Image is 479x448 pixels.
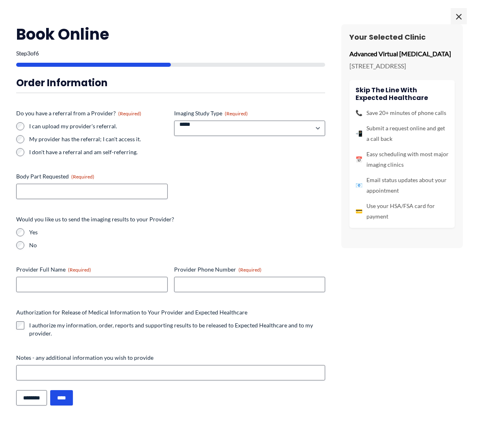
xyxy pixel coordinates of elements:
p: Advanced Virtual [MEDICAL_DATA] [349,48,455,60]
span: 6 [36,50,39,57]
label: My provider has the referral; I can't access it. [29,135,168,143]
label: I can upload my provider's referral. [29,122,168,130]
label: I authorize my information, order, reports and supporting results to be released to Expected Heal... [29,321,325,338]
p: Step of [16,51,325,56]
legend: Authorization for Release of Medical Information to Your Provider and Expected Healthcare [16,308,247,316]
span: 📅 [356,154,362,165]
span: 3 [27,50,30,57]
li: Use your HSA/FSA card for payment [356,201,449,222]
p: [STREET_ADDRESS] [349,60,455,72]
label: Body Part Requested [16,172,168,180]
label: Imaging Study Type [174,109,326,117]
span: 📲 [356,128,362,139]
h2: Book Online [16,24,325,44]
label: No [29,241,325,249]
h3: Your Selected Clinic [349,32,455,42]
span: (Required) [71,174,94,180]
label: I don't have a referral and am self-referring. [29,148,168,156]
span: 💳 [356,206,362,217]
li: Save 20+ minutes of phone calls [356,108,449,118]
span: (Required) [225,110,248,117]
li: Easy scheduling with most major imaging clinics [356,149,449,170]
li: Submit a request online and get a call back [356,123,449,144]
legend: Would you like us to send the imaging results to your Provider? [16,215,174,223]
legend: Do you have a referral from a Provider? [16,109,141,117]
li: Email status updates about your appointment [356,175,449,196]
span: (Required) [238,267,262,273]
label: Yes [29,228,325,236]
span: 📞 [356,108,362,118]
span: × [451,8,467,24]
label: Provider Phone Number [174,265,326,274]
h3: Order Information [16,76,325,89]
span: 📧 [356,180,362,191]
span: (Required) [118,110,141,117]
label: Notes - any additional information you wish to provide [16,354,325,362]
span: (Required) [68,267,91,273]
h4: Skip the line with Expected Healthcare [356,86,449,102]
label: Provider Full Name [16,265,168,274]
